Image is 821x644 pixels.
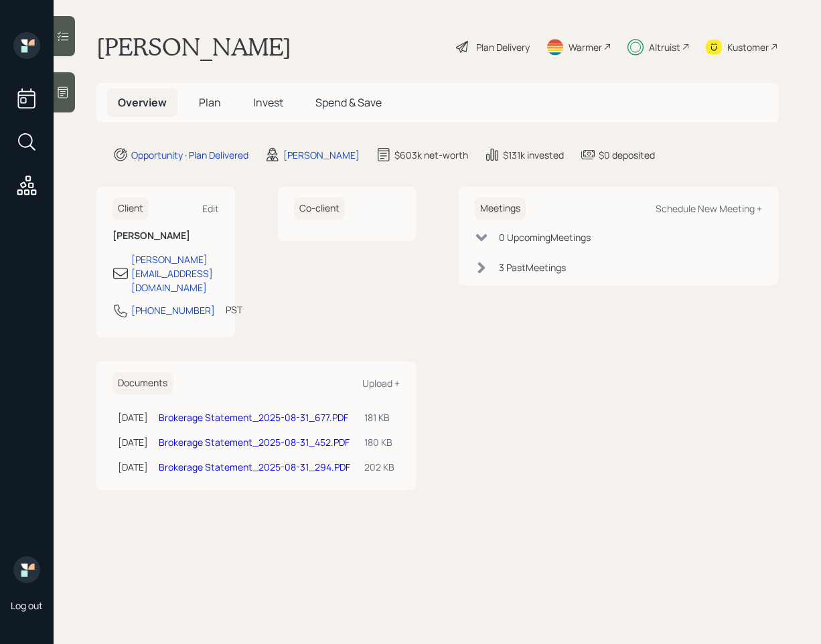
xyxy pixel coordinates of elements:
[13,556,40,583] img: retirable_logo.png
[131,148,248,162] div: Opportunity · Plan Delivered
[131,303,215,317] div: [PHONE_NUMBER]
[159,436,350,449] a: Brokerage Statement_2025-08-31_452.PDF
[226,303,242,317] div: PST
[118,410,148,424] div: [DATE]
[475,197,526,220] h6: Meetings
[96,32,291,62] h1: [PERSON_NAME]
[11,599,43,612] div: Log out
[499,260,566,274] div: 3 Past Meeting s
[113,372,173,394] h6: Documents
[113,197,149,220] h6: Client
[202,202,219,215] div: Edit
[476,40,530,54] div: Plan Delivery
[118,95,167,110] span: Overview
[364,435,394,449] div: 180 KB
[394,148,468,162] div: $603k net-worth
[362,377,400,390] div: Upload +
[649,40,680,54] div: Altruist
[159,461,350,473] a: Brokerage Statement_2025-08-31_294.PDF
[283,148,360,162] div: [PERSON_NAME]
[159,411,348,424] a: Brokerage Statement_2025-08-31_677.PDF
[118,460,148,474] div: [DATE]
[118,435,148,449] div: [DATE]
[599,148,655,162] div: $0 deposited
[364,410,394,424] div: 181 KB
[199,95,221,110] span: Plan
[503,148,564,162] div: $131k invested
[113,230,219,242] h6: [PERSON_NAME]
[656,202,762,215] div: Schedule New Meeting +
[131,252,219,295] div: [PERSON_NAME][EMAIL_ADDRESS][DOMAIN_NAME]
[364,460,394,474] div: 202 KB
[727,40,769,54] div: Kustomer
[315,95,382,110] span: Spend & Save
[569,40,602,54] div: Warmer
[253,95,283,110] span: Invest
[294,197,345,220] h6: Co-client
[499,230,591,244] div: 0 Upcoming Meeting s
